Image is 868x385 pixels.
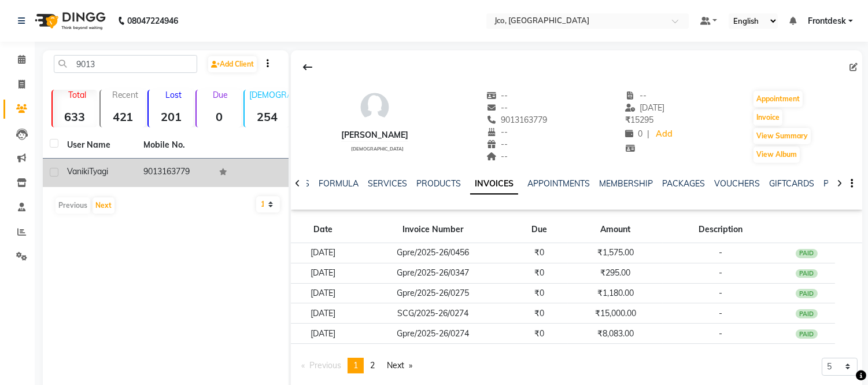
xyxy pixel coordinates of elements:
p: [DEMOGRAPHIC_DATA] [249,90,289,100]
button: View Summary [754,128,811,144]
span: -- [486,102,508,113]
span: -- [486,90,508,101]
span: 0 [625,129,642,139]
span: Vaniki [67,166,89,177]
strong: 633 [53,109,97,124]
span: - [719,328,722,339]
td: ₹0 [511,283,568,303]
button: Next [93,197,114,214]
div: PAID [796,249,818,258]
span: 9013163779 [486,115,548,125]
span: | [647,128,649,140]
td: ₹8,083.00 [568,324,662,344]
span: Tyagi [89,166,108,177]
td: [DATE] [291,303,355,324]
span: [DEMOGRAPHIC_DATA] [351,146,404,152]
td: ₹0 [511,263,568,283]
span: ₹ [625,115,630,125]
a: PACKAGES [662,178,705,189]
p: Recent [105,90,145,100]
td: [DATE] [291,263,355,283]
p: Lost [153,90,193,100]
span: [DATE] [625,102,665,113]
a: Add Client [208,56,257,72]
span: 2 [370,360,375,371]
div: [PERSON_NAME] [341,129,408,141]
td: ₹0 [511,324,568,344]
div: PAID [796,269,818,278]
td: [DATE] [291,324,355,344]
td: ₹0 [511,303,568,324]
td: ₹1,575.00 [568,243,662,263]
td: ₹0 [511,243,568,263]
span: - [719,247,722,258]
th: Due [511,217,568,243]
span: -- [486,151,508,162]
span: - [719,288,722,298]
button: View Album [754,146,800,163]
a: APPOINTMENTS [527,178,590,189]
td: Gpre/2025-26/0456 [355,243,511,263]
strong: 201 [149,109,193,124]
a: INVOICES [470,174,518,195]
b: 08047224946 [127,5,178,37]
th: Date [291,217,355,243]
span: Previous [309,360,341,371]
span: Frontdesk [808,15,846,27]
span: - [719,267,722,278]
td: [DATE] [291,243,355,263]
span: 1 [353,360,358,371]
a: SERVICES [368,178,407,189]
span: - [719,308,722,318]
td: 9013163779 [136,159,213,187]
p: Due [199,90,241,100]
a: POINTS [823,178,853,189]
td: SCG/2025-26/0274 [355,303,511,324]
span: -- [625,90,647,101]
input: Search by Name/Mobile/Email/Code [54,55,197,73]
td: Gpre/2025-26/0274 [355,324,511,344]
a: VOUCHERS [714,178,760,189]
td: ₹1,180.00 [568,283,662,303]
a: PRODUCTS [416,178,461,189]
button: Appointment [754,91,803,107]
div: PAID [796,329,818,339]
td: ₹15,000.00 [568,303,662,324]
img: avatar [357,90,392,124]
td: ₹295.00 [568,263,662,283]
th: Description [663,217,778,243]
a: Add [654,126,674,142]
div: PAID [796,289,818,298]
strong: 254 [245,109,289,124]
strong: 421 [101,109,145,124]
span: 15295 [625,115,653,125]
a: MEMBERSHIP [599,178,653,189]
div: Back to Client [296,56,320,78]
button: Invoice [754,109,782,126]
a: Next [381,358,418,373]
td: Gpre/2025-26/0347 [355,263,511,283]
th: Invoice Number [355,217,511,243]
img: logo [29,5,109,37]
a: GIFTCARDS [769,178,814,189]
strong: 0 [197,109,241,124]
th: Mobile No. [136,132,213,159]
nav: Pagination [296,358,419,373]
a: FORMULA [319,178,359,189]
td: [DATE] [291,283,355,303]
span: -- [486,139,508,149]
th: User Name [60,132,136,159]
td: Gpre/2025-26/0275 [355,283,511,303]
th: Amount [568,217,662,243]
div: PAID [796,309,818,318]
p: Total [57,90,97,100]
span: -- [486,127,508,137]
